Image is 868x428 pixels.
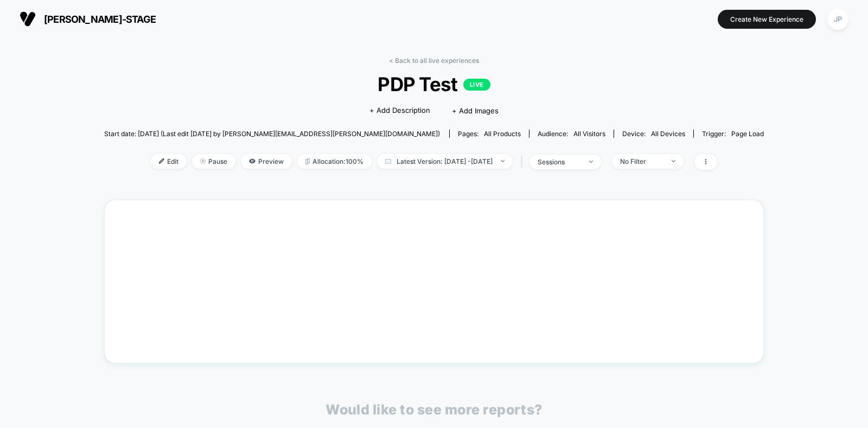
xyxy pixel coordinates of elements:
span: + Add Description [369,105,430,116]
button: Create New Experience [718,10,816,29]
img: edit [159,158,164,164]
span: Page Load [731,130,764,138]
img: Visually logo [20,11,36,27]
span: Preview [241,154,292,169]
div: sessions [538,158,581,166]
span: Latest Version: [DATE] - [DATE] [377,154,513,169]
a: < Back to all live experiences [389,56,479,65]
span: All Visitors [573,130,605,138]
span: | [518,154,529,170]
span: all products [484,130,521,138]
button: JP [824,8,852,30]
div: Pages: [458,130,521,138]
span: all devices [651,130,685,138]
img: rebalance [305,158,310,164]
img: end [589,161,593,163]
span: + Add Images [452,106,499,115]
div: Trigger: [702,130,764,138]
p: Would like to see more reports? [325,401,542,418]
span: Allocation: 100% [297,154,372,169]
button: [PERSON_NAME]-stage [16,10,159,28]
div: JP [827,9,848,30]
span: [PERSON_NAME]-stage [44,14,156,25]
img: end [501,160,505,162]
div: No Filter [620,157,663,165]
span: Pause [192,154,235,169]
img: end [200,158,206,164]
img: calendar [385,158,391,164]
div: Audience: [538,130,605,138]
img: end [672,160,675,162]
span: Start date: [DATE] (Last edit [DATE] by [PERSON_NAME][EMAIL_ADDRESS][PERSON_NAME][DOMAIN_NAME]) [104,130,440,138]
p: LIVE [463,79,490,91]
span: PDP Test [137,73,731,95]
span: Device: [614,130,693,138]
span: Edit [151,154,187,169]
